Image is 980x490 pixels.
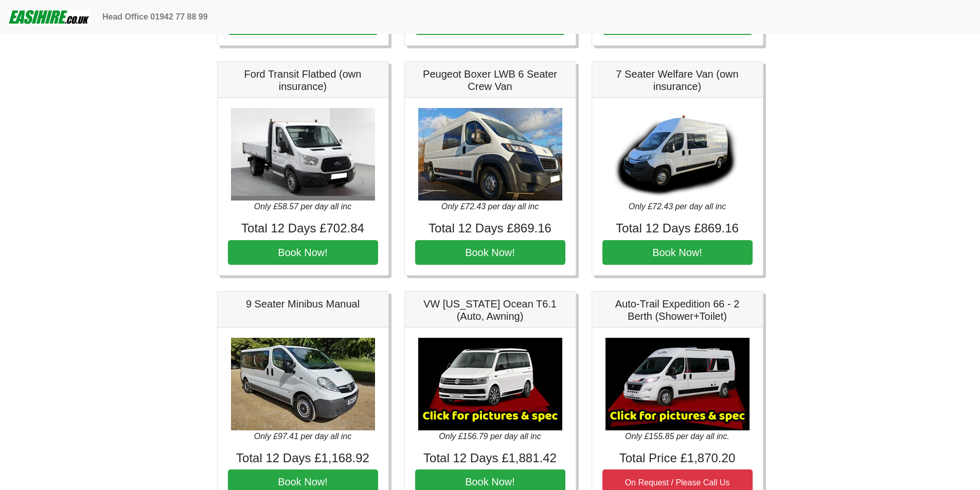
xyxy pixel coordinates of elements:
h4: Total 12 Days £702.84 [228,221,378,236]
h4: Total 12 Days £869.16 [602,221,753,236]
i: Only £58.57 per day all inc [254,202,351,211]
img: 9 Seater Minibus Manual [231,338,375,430]
i: Only £156.79 per day all inc [439,432,541,441]
h5: Auto-Trail Expedition 66 - 2 Berth (Shower+Toilet) [602,298,753,322]
i: Only £155.85 per day all inc. [625,432,729,441]
button: Book Now! [228,240,378,265]
b: Head Office 01942 77 88 99 [102,12,208,21]
h4: Total 12 Days £1,881.42 [415,451,565,466]
button: Book Now! [415,240,565,265]
img: Auto-Trail Expedition 66 - 2 Berth (Shower+Toilet) [605,338,750,430]
img: Ford Transit Flatbed (own insurance) [231,108,375,201]
h4: Total 12 Days £869.16 [415,221,565,236]
img: Peugeot Boxer LWB 6 Seater Crew Van [418,108,562,201]
h5: Ford Transit Flatbed (own insurance) [228,68,378,93]
button: Book Now! [602,240,753,265]
img: VW California Ocean T6.1 (Auto, Awning) [418,338,562,430]
h5: VW [US_STATE] Ocean T6.1 (Auto, Awning) [415,298,565,322]
img: 7 Seater Welfare Van (own insurance) [605,108,750,201]
img: easihire_logo_small.png [8,7,90,27]
h5: 7 Seater Welfare Van (own insurance) [602,68,753,93]
h4: Total 12 Days £1,168.92 [228,451,378,466]
h5: 9 Seater Minibus Manual [228,298,378,310]
i: Only £97.41 per day all inc [254,432,351,441]
i: Only £72.43 per day all inc [629,202,726,211]
h4: Total Price £1,870.20 [602,451,753,466]
a: Head Office 01942 77 88 99 [98,7,212,27]
i: Only £72.43 per day all inc [441,202,539,211]
h5: Peugeot Boxer LWB 6 Seater Crew Van [415,68,565,93]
